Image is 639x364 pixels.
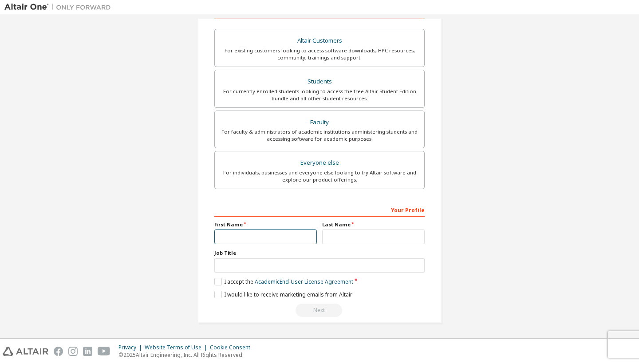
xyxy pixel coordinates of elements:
[54,347,63,356] img: facebook.svg
[214,278,353,285] label: I accept the
[118,344,145,351] div: Privacy
[322,221,425,228] label: Last Name
[220,116,419,129] div: Faculty
[214,221,317,228] label: First Name
[210,344,256,351] div: Cookie Consent
[220,128,419,142] div: For faculty & administrators of academic institutions administering students and accessing softwa...
[214,304,425,317] div: Read and acccept EULA to continue
[220,35,419,47] div: Altair Customers
[83,347,92,356] img: linkedin.svg
[98,347,110,356] img: youtube.svg
[3,347,48,356] img: altair_logo.svg
[214,249,425,257] label: Job Title
[68,347,78,356] img: instagram.svg
[4,3,115,12] img: Altair One
[220,75,419,88] div: Students
[255,278,353,285] a: Academic End-User License Agreement
[220,157,419,169] div: Everyone else
[214,202,425,217] div: Your Profile
[118,351,256,359] p: © 2025 Altair Engineering, Inc. All Rights Reserved.
[220,47,419,61] div: For existing customers looking to access software downloads, HPC resources, community, trainings ...
[214,291,352,298] label: I would like to receive marketing emails from Altair
[220,88,419,102] div: For currently enrolled students looking to access the free Altair Student Edition bundle and all ...
[145,344,210,351] div: Website Terms of Use
[220,169,419,183] div: For individuals, businesses and everyone else looking to try Altair software and explore our prod...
